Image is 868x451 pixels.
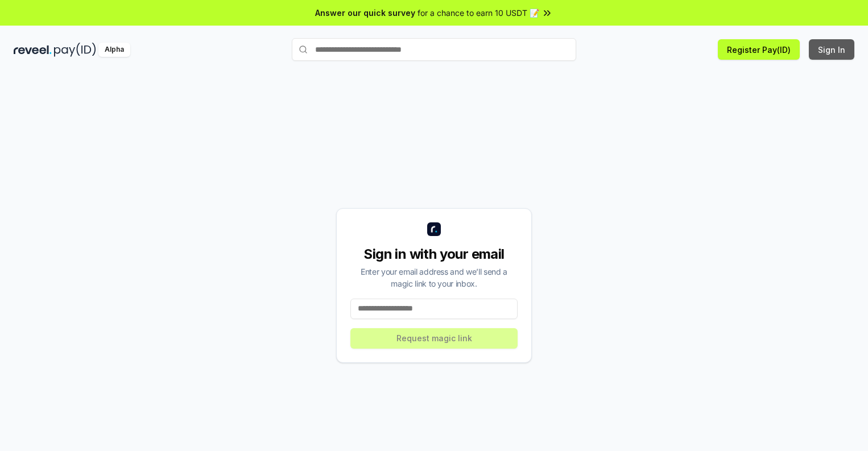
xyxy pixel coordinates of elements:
[350,245,518,263] div: Sign in with your email
[718,39,800,60] button: Register Pay(ID)
[809,39,854,60] button: Sign In
[315,7,415,19] span: Answer our quick survey
[98,43,130,57] div: Alpha
[350,266,518,289] div: Enter your email address and we’ll send a magic link to your inbox.
[14,43,52,57] img: reveel_dark
[418,7,539,19] span: for a chance to earn 10 USDT 📝
[54,43,96,57] img: pay_id
[427,222,441,236] img: logo_small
